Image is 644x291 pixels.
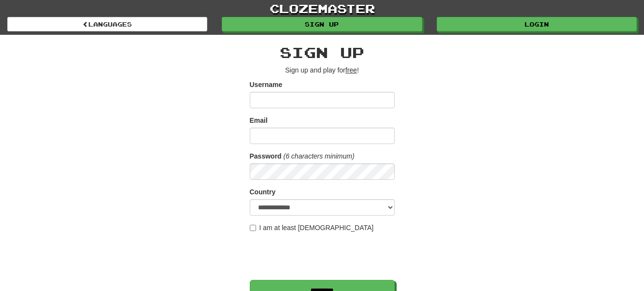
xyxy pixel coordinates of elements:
h2: Sign up [250,44,395,60]
em: (6 characters minimum) [284,152,355,160]
label: Username [250,80,283,89]
label: Password [250,151,282,161]
label: I am at least [DEMOGRAPHIC_DATA] [250,223,374,233]
p: Sign up and play for ! [250,65,395,75]
input: I am at least [DEMOGRAPHIC_DATA] [250,225,256,231]
a: Login [437,17,637,31]
a: Languages [7,17,207,31]
label: Email [250,116,268,125]
a: Sign up [222,17,422,31]
iframe: reCAPTCHA [250,237,397,275]
label: Country [250,187,276,197]
u: free [345,66,357,74]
